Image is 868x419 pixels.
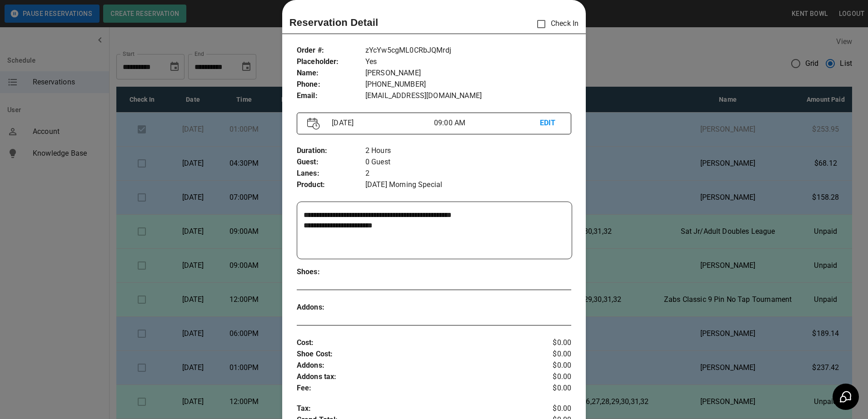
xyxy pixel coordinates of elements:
p: Addons : [297,302,365,313]
p: Product : [297,179,365,191]
p: Guest : [297,157,365,168]
p: Email : [297,90,365,102]
p: $0.00 [526,337,572,349]
p: Shoes : [297,266,365,278]
p: Lanes : [297,168,365,179]
p: $0.00 [526,349,572,360]
p: $0.00 [526,383,572,394]
p: Phone : [297,79,365,90]
p: EDIT [540,118,561,129]
p: 09:00 AM [434,118,540,128]
p: Cost : [297,337,526,349]
img: Vector [307,118,320,130]
p: Tax : [297,403,526,414]
p: 2 Hours [365,145,571,157]
p: $0.00 [526,371,572,383]
p: Yes [365,56,571,68]
p: $0.00 [526,360,572,371]
p: Check In [532,15,579,34]
p: $0.00 [526,403,572,414]
p: Addons tax : [297,371,526,383]
p: Addons : [297,360,526,371]
p: [PERSON_NAME] [365,68,571,79]
p: Fee : [297,383,526,394]
p: [DATE] [328,118,434,128]
p: 2 [365,168,571,179]
p: Shoe Cost : [297,349,526,360]
p: Reservation Detail [289,15,379,30]
p: [EMAIL_ADDRESS][DOMAIN_NAME] [365,90,571,102]
p: [DATE] Morning Special [365,179,571,191]
p: Placeholder : [297,56,365,68]
p: Duration : [297,145,365,157]
p: [PHONE_NUMBER] [365,79,571,90]
p: zYcYw5cgML0CRbJQMrdj [365,45,571,56]
p: 0 Guest [365,157,571,168]
p: Order # : [297,45,365,56]
p: Name : [297,68,365,79]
